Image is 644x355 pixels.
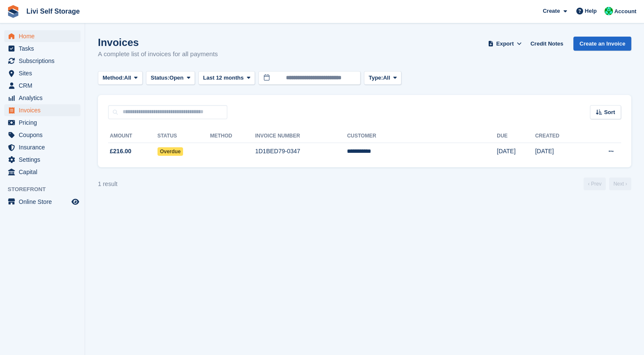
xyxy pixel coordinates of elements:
[19,104,70,116] span: Invoices
[19,55,70,67] span: Subscriptions
[4,166,80,178] a: menu
[19,196,70,208] span: Online Store
[497,129,535,143] th: Due
[604,108,615,117] span: Sort
[573,37,631,51] a: Create an Invoice
[4,92,80,104] a: menu
[108,129,157,143] th: Amount
[8,185,85,194] span: Storefront
[4,104,80,116] a: menu
[486,37,524,51] button: Export
[543,7,560,15] span: Create
[4,196,80,208] a: menu
[19,129,70,141] span: Coupons
[255,129,347,143] th: Invoice Number
[585,7,597,15] span: Help
[496,40,514,48] span: Export
[497,143,535,160] td: [DATE]
[584,177,606,190] a: Previous
[4,67,80,79] a: menu
[19,166,70,178] span: Capital
[203,74,243,82] span: Last 12 months
[19,141,70,153] span: Insurance
[4,43,80,54] a: menu
[4,55,80,67] a: menu
[582,177,633,190] nav: Page
[169,74,183,82] span: Open
[157,147,183,156] span: Overdue
[19,154,70,166] span: Settings
[70,197,80,207] a: Preview store
[7,5,20,18] img: stora-icon-8386f47178a22dfd0bd8f6a31ec36ba5ce8667c1dd55bd0f319d3a0aa187defe.svg
[210,129,255,143] th: Method
[535,129,585,143] th: Created
[347,129,497,143] th: Customer
[4,80,80,92] a: menu
[19,43,70,54] span: Tasks
[110,147,132,156] span: £216.00
[19,80,70,92] span: CRM
[23,4,83,18] a: Livi Self Storage
[19,117,70,129] span: Pricing
[19,92,70,104] span: Analytics
[124,74,132,82] span: All
[369,74,383,82] span: Type:
[4,117,80,129] a: menu
[4,30,80,42] a: menu
[98,180,117,189] div: 1 result
[19,67,70,79] span: Sites
[98,49,218,59] p: A complete list of invoices for all payments
[364,71,401,85] button: Type: All
[383,74,390,82] span: All
[98,37,218,48] h1: Invoices
[4,129,80,141] a: menu
[604,7,613,15] img: Joe Robertson
[4,154,80,166] a: menu
[19,30,70,42] span: Home
[157,129,210,143] th: Status
[614,7,636,16] span: Account
[4,141,80,153] a: menu
[103,74,124,82] span: Method:
[151,74,169,82] span: Status:
[98,71,143,85] button: Method: All
[609,177,631,190] a: Next
[527,37,567,51] a: Credit Notes
[255,143,347,160] td: 1D1BED79-0347
[535,143,585,160] td: [DATE]
[146,71,195,85] button: Status: Open
[198,71,255,85] button: Last 12 months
